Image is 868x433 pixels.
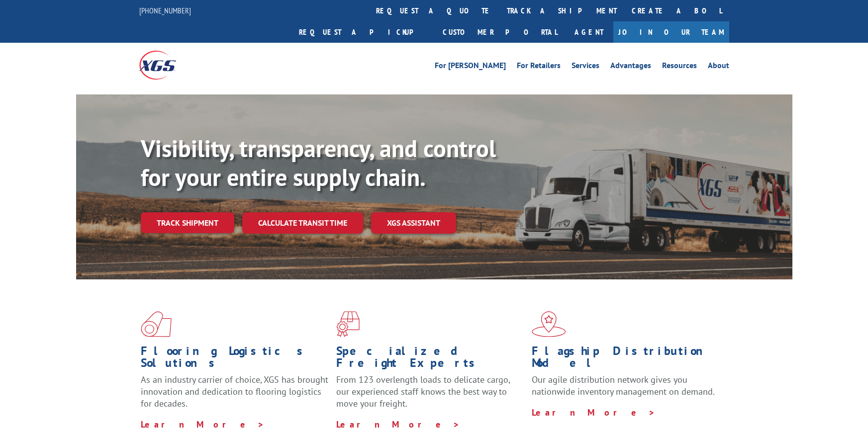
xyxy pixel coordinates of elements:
[336,345,524,374] h1: Specialized Freight Experts
[291,21,435,43] a: Request a pickup
[532,311,566,337] img: xgs-icon-flagship-distribution-model-red
[141,419,265,430] a: Learn More >
[141,345,329,374] h1: Flooring Logistics Solutions
[613,21,729,43] a: Join Our Team
[435,62,506,73] a: For [PERSON_NAME]
[572,62,599,73] a: Services
[141,133,496,192] b: Visibility, transparency, and control for your entire supply chain.
[141,311,172,337] img: xgs-icon-total-supply-chain-intelligence-red
[610,62,651,73] a: Advantages
[435,21,565,43] a: Customer Portal
[708,62,729,73] a: About
[371,212,456,234] a: XGS ASSISTANT
[565,21,613,43] a: Agent
[242,212,363,234] a: Calculate transit time
[141,374,328,409] span: As an industry carrier of choice, XGS has brought innovation and dedication to flooring logistics...
[662,62,697,73] a: Resources
[139,5,191,15] a: [PHONE_NUMBER]
[532,374,715,397] span: Our agile distribution network gives you nationwide inventory management on demand.
[532,345,720,374] h1: Flagship Distribution Model
[336,419,460,430] a: Learn More >
[517,62,561,73] a: For Retailers
[336,374,524,418] p: From 123 overlength loads to delicate cargo, our experienced staff knows the best way to move you...
[532,407,656,418] a: Learn More >
[336,311,360,337] img: xgs-icon-focused-on-flooring-red
[141,212,234,233] a: Track shipment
